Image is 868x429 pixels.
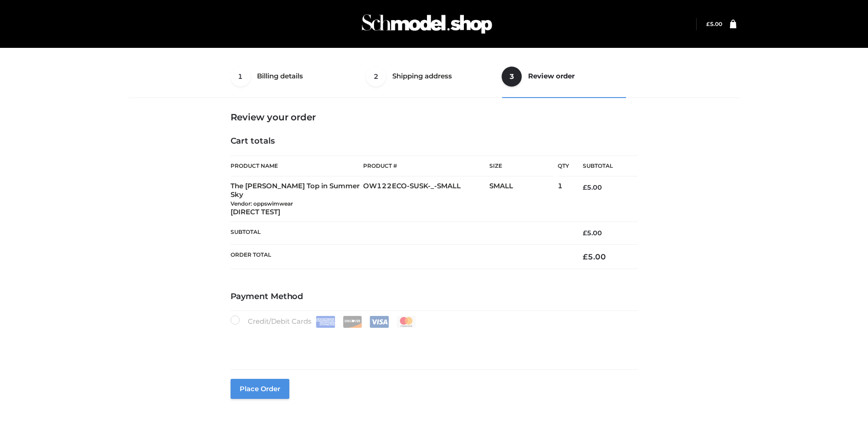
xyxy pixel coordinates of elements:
td: SMALL [489,176,558,222]
span: £ [583,252,588,261]
bdi: 5.00 [706,21,722,27]
iframe: Secure payment input frame [229,326,636,359]
img: Schmodel Admin 964 [359,6,495,42]
button: Place order [231,379,289,399]
img: Visa [370,316,389,328]
td: 1 [558,176,569,222]
a: £5.00 [706,21,722,27]
td: OW122ECO-SUSK-_-SMALL [363,176,489,222]
th: Size [489,156,553,176]
th: Product Name [231,155,364,176]
bdi: 5.00 [583,183,602,191]
small: Vendor: oppswimwear [231,200,293,207]
span: £ [583,229,587,237]
th: Product # [363,155,489,176]
h3: Review your order [231,112,638,123]
th: Subtotal [231,222,570,244]
bdi: 5.00 [583,252,606,261]
th: Subtotal [569,156,637,176]
th: Qty [558,155,569,176]
td: The [PERSON_NAME] Top in Summer Sky [DIRECT TEST] [231,176,364,222]
img: Amex [316,316,335,328]
th: Order Total [231,244,570,269]
h4: Cart totals [231,136,638,146]
label: Credit/Debit Cards [231,315,417,328]
img: Discover [343,316,362,328]
h4: Payment Method [231,292,638,302]
span: £ [706,21,710,27]
bdi: 5.00 [583,229,602,237]
img: Mastercard [396,316,416,328]
span: £ [583,183,587,191]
